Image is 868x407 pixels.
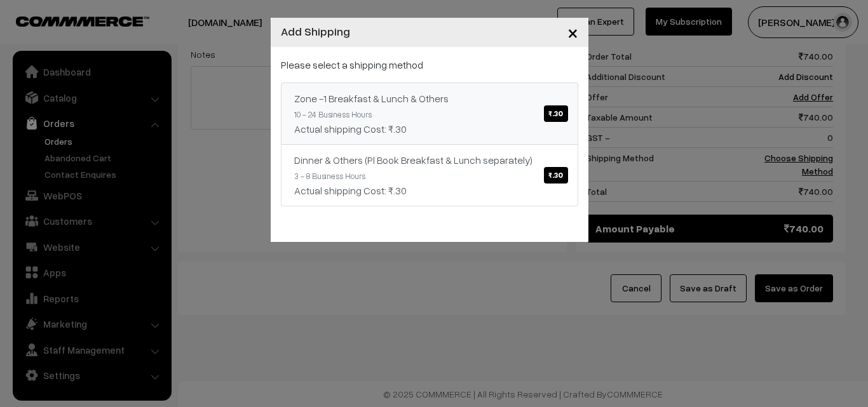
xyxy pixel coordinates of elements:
div: Actual shipping Cost: ₹.30 [294,183,565,198]
small: 10 - 24 Business Hours [294,109,372,119]
button: Close [557,13,588,52]
div: Dinner & Others (Pl Book Breakfast & Lunch separately) [294,152,565,168]
span: ₹.30 [544,167,567,183]
small: 3 - 8 Business Hours [294,171,365,181]
div: Zone -1 Breakfast & Lunch & Others [294,91,565,106]
span: ₹.30 [544,105,567,122]
div: Actual shipping Cost: ₹.30 [294,121,565,137]
a: Dinner & Others (Pl Book Breakfast & Lunch separately)₹.30 3 - 8 Business HoursActual shipping Co... [281,144,578,206]
p: Please select a shipping method [281,57,578,72]
a: Zone -1 Breakfast & Lunch & Others₹.30 10 - 24 Business HoursActual shipping Cost: ₹.30 [281,83,578,145]
h4: Add Shipping [281,23,350,40]
span: × [567,20,578,44]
